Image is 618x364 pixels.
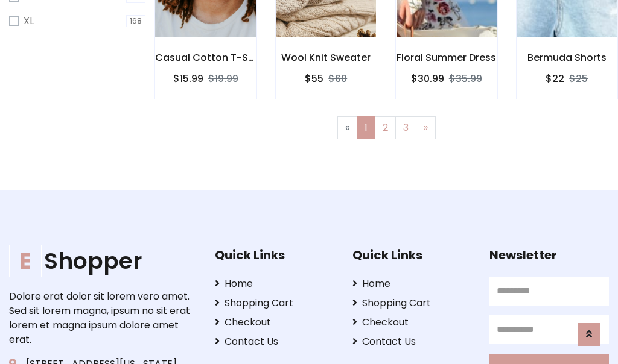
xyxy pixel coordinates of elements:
a: Checkout [352,315,472,330]
a: Contact Us [215,334,334,349]
h6: Bermuda Shorts [517,52,618,63]
a: Checkout [215,315,334,330]
h6: $22 [546,73,564,84]
nav: Page navigation [164,116,609,139]
span: 168 [126,15,145,27]
h6: Wool Knit Sweater [276,52,377,63]
del: $25 [569,72,588,86]
a: Home [352,277,472,291]
label: XL [24,14,34,28]
del: $60 [328,72,347,86]
a: Shopping Cart [215,296,334,310]
a: Home [215,277,334,291]
a: 3 [395,116,416,139]
del: $35.99 [449,72,482,86]
h5: Newsletter [489,248,609,262]
a: EShopper [9,248,196,275]
a: Contact Us [352,334,472,349]
h6: $15.99 [173,73,203,84]
h5: Quick Links [352,248,472,262]
h1: Shopper [9,248,196,275]
h6: Casual Cotton T-Shirt [155,52,256,63]
a: 1 [357,116,375,139]
a: Shopping Cart [352,296,472,310]
del: $19.99 [208,72,238,86]
a: 2 [375,116,396,139]
p: Dolore erat dolor sit lorem vero amet. Sed sit lorem magna, ipsum no sit erat lorem et magna ipsu... [9,289,196,347]
h6: Floral Summer Dress [396,52,497,63]
h5: Quick Links [215,248,334,262]
h6: $30.99 [411,73,444,84]
span: E [9,245,42,277]
a: Next [416,116,436,139]
h6: $55 [305,73,323,84]
span: » [424,121,428,134]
